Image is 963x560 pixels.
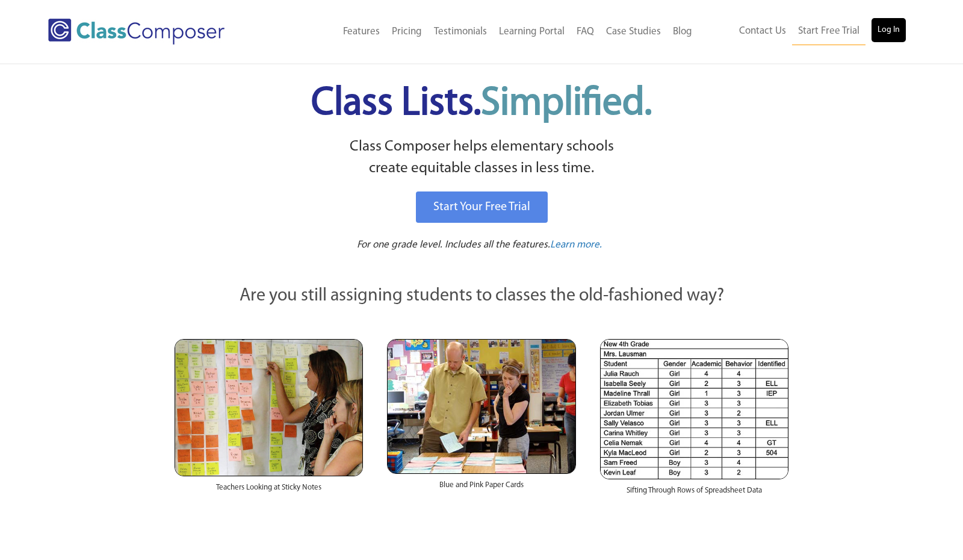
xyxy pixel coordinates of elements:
p: Class Composer helps elementary schools create equitable classes in less time. [173,136,790,180]
img: Spreadsheets [600,339,788,479]
img: Teachers Looking at Sticky Notes [175,339,363,476]
a: Start Your Free Trial [416,191,548,223]
a: Learn more. [550,238,602,253]
nav: Header Menu [698,18,906,45]
a: Blog [667,19,698,45]
a: Testimonials [428,19,493,45]
nav: Header Menu [274,19,698,45]
div: Teachers Looking at Sticky Notes [175,476,363,505]
img: Blue and Pink Paper Cards [387,339,575,473]
span: For one grade level. Includes all the features. [357,240,550,250]
a: Learning Portal [493,19,571,45]
a: Case Studies [600,19,667,45]
div: Blue and Pink Paper Cards [387,474,575,503]
span: Simplified. [481,84,652,123]
a: Log In [872,18,906,42]
a: Pricing [386,19,428,45]
a: FAQ [571,19,600,45]
a: Start Free Trial [792,18,865,45]
span: Class Lists. [311,84,652,123]
div: Sifting Through Rows of Spreadsheet Data [600,479,788,508]
span: Learn more. [550,240,602,250]
p: Are you still assigning students to classes the old-fashioned way? [175,283,788,310]
a: Features [337,19,386,45]
span: Start Your Free Trial [433,201,530,213]
a: Contact Us [733,18,792,45]
img: Class Composer [48,19,224,45]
